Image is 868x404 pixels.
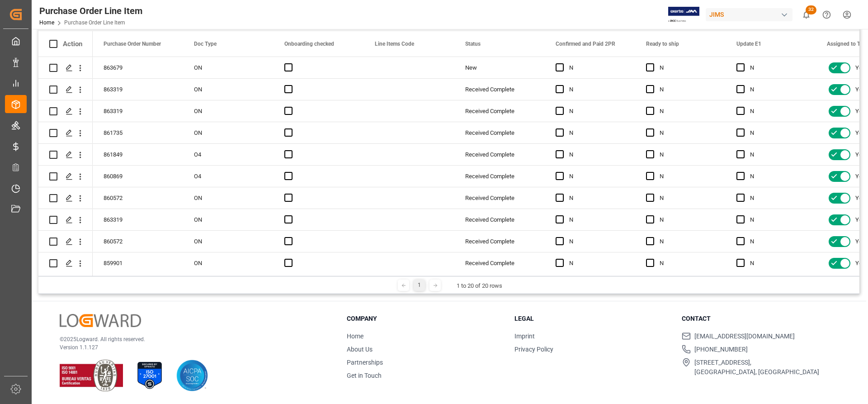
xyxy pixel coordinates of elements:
[569,253,624,274] div: N
[63,40,82,48] div: Action
[465,209,534,230] div: Received Complete
[855,231,865,252] span: Yes
[660,231,715,252] div: N
[660,144,715,165] div: N
[750,79,805,100] div: N
[465,123,534,143] div: Received Complete
[706,8,793,21] div: JIMS
[38,252,93,274] div: Press SPACE to select this row.
[38,100,93,122] div: Press SPACE to select this row.
[93,231,183,252] div: 860572
[569,166,624,187] div: N
[93,252,183,274] div: 859901
[660,253,715,274] div: N
[38,122,93,144] div: Press SPACE to select this row.
[347,359,383,366] a: Partnerships
[183,122,274,143] div: ON
[816,5,837,25] button: Help Center
[796,5,816,25] button: show 32 new notifications
[750,188,805,209] div: N
[183,209,274,230] div: ON
[569,79,624,100] div: N
[39,19,54,26] a: Home
[93,100,183,122] div: 863319
[660,57,715,78] div: N
[183,166,274,187] div: O4
[183,100,274,122] div: ON
[569,188,624,209] div: N
[660,101,715,122] div: N
[176,360,208,391] img: AICPA SOC
[465,79,534,100] div: Received Complete
[38,79,93,100] div: Press SPACE to select this row.
[347,333,363,340] a: Home
[750,57,805,78] div: N
[347,346,373,353] a: About Us
[93,166,183,187] div: 860869
[347,372,382,379] a: Get in Touch
[855,123,865,143] span: Yes
[465,188,534,209] div: Received Complete
[183,187,274,209] div: ON
[750,123,805,143] div: N
[569,209,624,230] div: N
[706,6,796,23] button: JIMS
[93,122,183,143] div: 861735
[93,144,183,165] div: 861849
[855,166,865,187] span: Yes
[465,231,534,252] div: Received Complete
[750,166,805,187] div: N
[855,57,865,78] span: Yes
[514,333,535,340] a: Imprint
[750,209,805,230] div: N
[465,57,534,78] div: New
[38,209,93,231] div: Press SPACE to select this row.
[694,345,748,354] span: [PHONE_NUMBER]
[38,166,93,187] div: Press SPACE to select this row.
[855,188,865,209] span: Yes
[93,187,183,209] div: 860572
[569,144,624,165] div: N
[660,166,715,187] div: N
[457,281,502,290] div: 1 to 20 of 20 rows
[660,188,715,209] div: N
[855,253,865,274] span: Yes
[694,332,795,341] span: [EMAIL_ADDRESS][DOMAIN_NAME]
[556,41,615,47] span: Confirmed and Paid 2PR
[347,314,503,323] h3: Company
[93,79,183,100] div: 863319
[514,314,671,323] h3: Legal
[569,101,624,122] div: N
[855,79,865,100] span: Yes
[194,41,217,47] span: Doc Type
[60,360,123,391] img: ISO 9001 & ISO 14001 Certification
[38,57,93,79] div: Press SPACE to select this row.
[855,209,865,230] span: Yes
[569,231,624,252] div: N
[414,280,425,291] div: 1
[806,5,816,14] span: 32
[750,231,805,252] div: N
[660,123,715,143] div: N
[60,335,324,343] p: © 2025 Logward. All rights reserved.
[38,231,93,252] div: Press SPACE to select this row.
[465,166,534,187] div: Received Complete
[660,209,715,230] div: N
[183,144,274,165] div: O4
[38,144,93,166] div: Press SPACE to select this row.
[183,57,274,78] div: ON
[682,314,838,323] h3: Contact
[569,123,624,143] div: N
[465,41,481,47] span: Status
[465,253,534,274] div: Received Complete
[183,231,274,252] div: ON
[93,57,183,78] div: 863679
[60,314,141,327] img: Logward Logo
[855,101,865,122] span: Yes
[60,343,324,352] p: Version 1.1.127
[668,7,699,23] img: Exertis%20JAM%20-%20Email%20Logo.jpg_1722504956.jpg
[660,79,715,100] div: N
[750,144,805,165] div: N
